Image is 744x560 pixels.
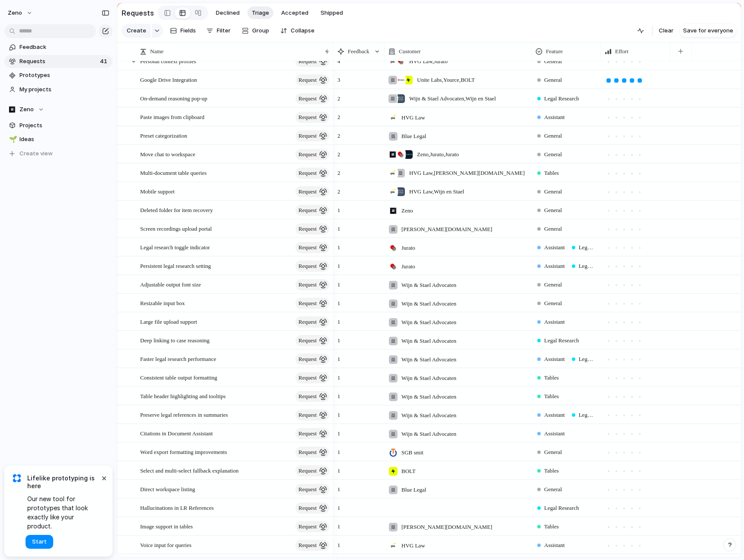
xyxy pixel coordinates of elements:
[544,76,562,84] span: General
[212,6,244,19] button: Declined
[334,480,344,494] span: 1
[19,149,53,158] span: Create view
[401,262,415,271] span: Jurato
[277,6,313,19] button: Accepted
[298,55,317,68] span: request
[298,465,317,477] span: request
[579,262,595,270] span: Legal Research
[544,355,565,364] span: Assistant
[334,313,344,326] span: 1
[334,201,344,215] span: 1
[544,392,559,401] span: Tables
[334,499,344,512] span: 1
[544,262,565,270] span: Assistant
[167,24,199,38] button: Fields
[334,294,344,308] span: 1
[140,354,216,364] span: Faster legal research performance
[316,6,347,19] button: Shipped
[8,9,22,17] span: Zeno
[409,57,448,66] span: HVG Law , Jurato
[680,24,737,38] button: Save for everyone
[544,150,562,159] span: General
[140,465,238,475] span: Select and multi-select fallback explanation
[295,521,329,532] button: request
[4,55,112,68] a: Requests41
[401,411,456,420] span: Wijn & Stael Advocaten
[579,411,595,419] span: Legal Research
[140,409,228,419] span: Preserve legal references in summaries
[334,276,344,289] span: 1
[401,244,415,252] span: Jurato
[298,297,317,309] span: request
[544,206,562,215] span: General
[579,355,595,364] span: Legal Research
[401,113,425,122] span: HVG Law
[140,391,226,401] span: Table header highlighting and tooltips
[544,318,565,326] span: Assistant
[19,57,97,66] span: Requests
[417,150,459,159] span: Zeno , Jurato , Jurato
[140,149,195,159] span: Move chat to workspace
[655,24,677,38] button: Clear
[334,71,344,84] span: 3
[298,483,317,496] span: request
[19,105,34,114] span: Zeno
[544,411,565,419] span: Assistant
[295,261,329,272] button: request
[140,484,195,494] span: Direct workspace listing
[4,41,112,54] a: Feedback
[295,186,329,197] button: request
[334,257,344,270] span: 1
[401,206,413,215] span: Zeno
[140,242,210,252] span: Legal research toggle indicator
[298,93,317,105] span: request
[32,537,47,546] span: Start
[27,474,99,490] span: Lifelike prototyping is here
[544,485,562,494] span: General
[298,335,317,347] span: request
[399,47,421,56] span: Customer
[19,71,109,80] span: Prototypes
[295,149,329,160] button: request
[295,205,329,216] button: request
[295,447,329,458] button: request
[348,47,369,56] span: Feedback
[281,9,308,17] span: Accepted
[321,9,343,17] span: Shipped
[298,111,317,123] span: request
[140,335,209,345] span: Deep linking to case reasoning
[544,243,565,252] span: Assistant
[295,298,329,309] button: request
[295,316,329,328] button: request
[334,369,344,382] span: 1
[298,204,317,216] span: request
[401,299,456,308] span: Wijn & Stael Advocaten
[4,6,37,20] button: Zeno
[544,336,579,345] span: Legal Research
[277,24,318,38] button: Collapse
[298,539,317,551] span: request
[401,448,423,457] span: SGB smit
[298,223,317,235] span: request
[544,57,562,66] span: General
[334,462,344,475] span: 1
[298,372,317,384] span: request
[27,494,99,531] span: Our new tool for prototypes that look exactly like your product.
[409,169,525,177] span: HVG Law , [PERSON_NAME][DOMAIN_NAME]
[9,135,15,145] div: 🌱
[295,484,329,495] button: request
[99,473,109,483] button: Dismiss
[334,350,344,364] span: 1
[334,443,344,457] span: 1
[140,540,192,550] span: Voice input for queries
[417,76,475,84] span: Unite Labs , Yource , BOLT
[150,47,164,56] span: Name
[295,74,329,86] button: request
[409,94,496,103] span: Wijn & Stael Advocaten , Wijn en Stael
[295,56,329,67] button: request
[180,26,196,35] span: Fields
[140,521,193,531] span: Image support in tables
[19,121,109,130] span: Projects
[298,279,317,291] span: request
[544,522,559,531] span: Tables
